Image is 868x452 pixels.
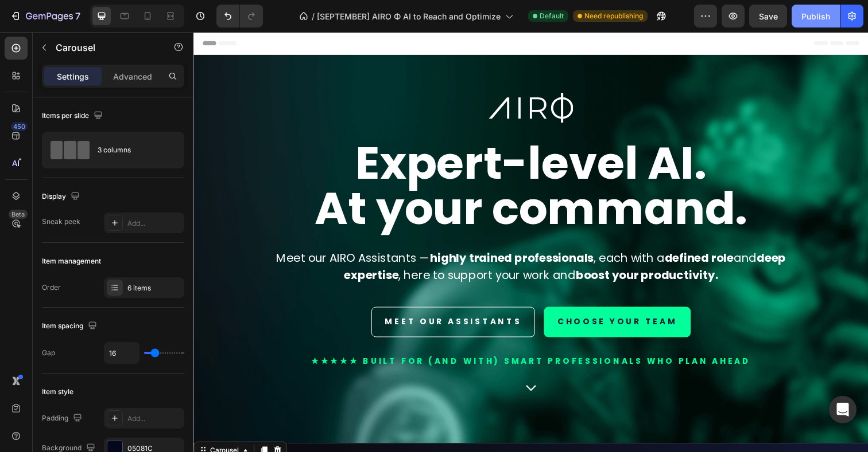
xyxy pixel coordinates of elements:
div: Items per slide [42,108,105,124]
strong: defined role [481,223,552,239]
img: AIRO_LOGO.svg [301,62,387,93]
a: CHOOSE YOUR TEAM [358,281,507,312]
iframe: Design area [193,32,868,452]
div: Sneak peek [42,217,80,227]
span: / [312,10,315,22]
span: Save [759,11,778,21]
span: Default [540,11,564,21]
div: 6 items [127,283,181,293]
a: Section 2 [338,356,351,370]
div: Publish [801,10,830,22]
div: Undo/Redo [216,5,263,27]
p: ★★★★★ BUILT FOR (AND WITH) smart professionals who plan ahead [120,331,569,341]
button: Publish [792,5,840,27]
div: Order [42,282,61,293]
div: Display [42,189,82,205]
p: CHOOSE YOUR TEAM [371,290,494,301]
span: Need republishing [584,11,643,21]
div: Item style [42,387,73,397]
p: Advanced [113,70,152,82]
div: Item management [42,256,101,266]
button: Save [749,5,787,27]
input: Auto [104,343,139,363]
div: Carousel [14,422,48,433]
strong: highly trained professionals [242,223,409,239]
div: 450 [11,122,28,131]
strong: boost your productivity. [390,240,536,256]
p: Settings [57,70,89,82]
div: Item spacing [42,319,99,334]
strong: deep expertise [154,223,605,256]
p: MEET OUR ASSISTANTS [195,290,335,301]
div: Add... [127,414,181,424]
span: [SEPTEMBER] AIRO Φ AI to Reach and Optimize [317,10,501,22]
p: Meet our AIRO Assistants — , each with a and , here to support your work and [56,222,633,257]
p: Carousel [56,41,153,54]
strong: At your command. [123,148,565,212]
p: 7 [75,9,80,23]
div: Add... [127,218,181,229]
div: 3 columns [98,137,168,163]
strong: Expert-level AI. [165,102,524,166]
div: Padding [42,411,84,426]
div: Beta [9,210,28,219]
a: MEET OUR ASSISTANTS [181,281,348,312]
div: Gap [42,348,55,358]
div: Open Intercom Messenger [829,396,857,423]
button: 7 [5,5,86,27]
